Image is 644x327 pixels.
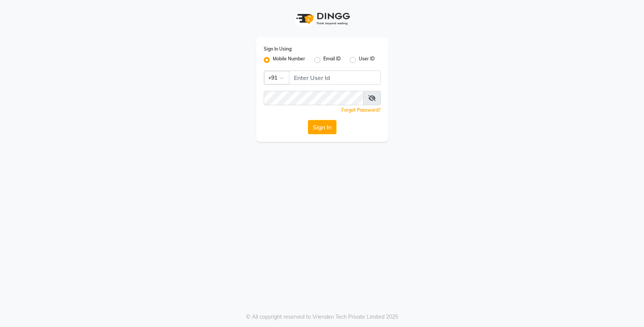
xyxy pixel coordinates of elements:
[289,71,381,85] input: Username
[323,55,341,64] label: Email ID
[264,46,292,52] label: Sign In Using:
[308,120,337,134] button: Sign In
[273,55,305,64] label: Mobile Number
[341,107,381,113] a: Forgot Password?
[292,8,352,30] img: logo1.svg
[359,55,375,64] label: User ID
[264,91,364,105] input: Username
